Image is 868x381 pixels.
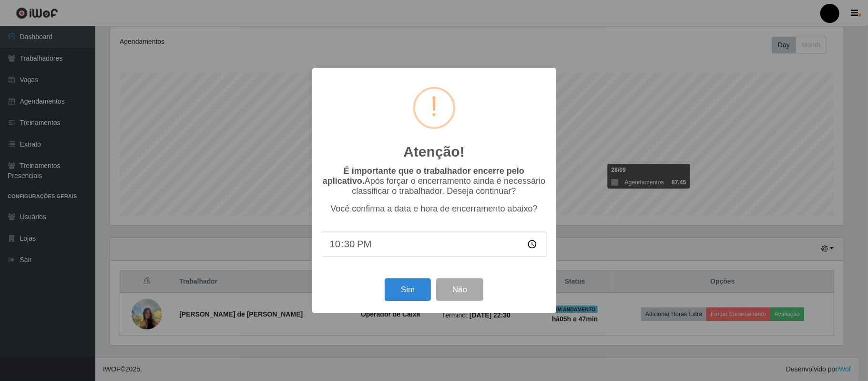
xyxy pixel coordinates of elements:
p: Você confirma a data e hora de encerramento abaixo? [322,204,547,214]
button: Sim [385,278,431,301]
button: Não [436,278,483,301]
p: Após forçar o encerramento ainda é necessário classificar o trabalhador. Deseja continuar? [322,166,547,196]
b: É importante que o trabalhador encerre pelo aplicativo. [323,166,524,186]
h2: Atenção! [403,143,464,160]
